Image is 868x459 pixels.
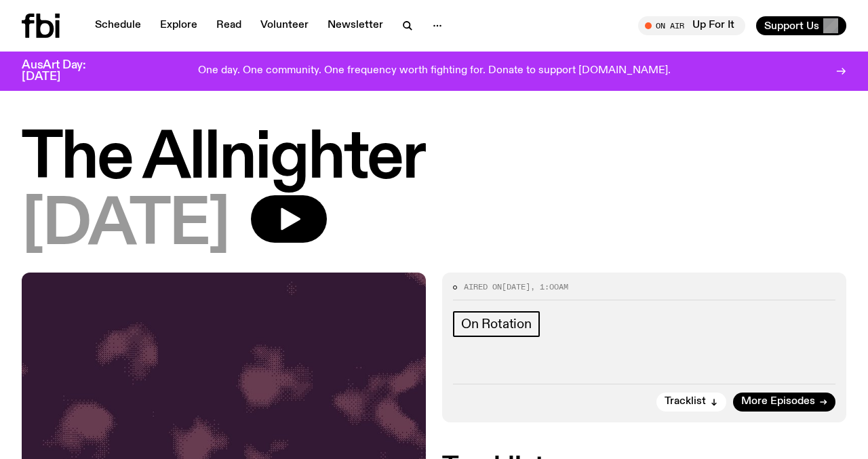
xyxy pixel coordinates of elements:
[22,129,846,190] h1: The Allnighter
[638,16,745,35] button: On AirUp For It
[208,16,250,35] a: Read
[22,195,229,256] span: [DATE]
[665,397,706,407] span: Tracklist
[464,281,502,292] span: Aired on
[764,20,819,32] span: Support Us
[756,16,846,35] button: Support Us
[319,16,391,35] a: Newsletter
[252,16,317,35] a: Volunteer
[461,317,532,332] span: On Rotation
[733,393,835,412] a: More Episodes
[530,281,568,292] span: , 1:00am
[198,65,671,77] p: One day. One community. One frequency worth fighting for. Donate to support [DOMAIN_NAME].
[22,60,108,83] h3: AusArt Day: [DATE]
[87,16,149,35] a: Schedule
[453,311,540,337] a: On Rotation
[502,281,530,292] span: [DATE]
[152,16,205,35] a: Explore
[741,397,815,407] span: More Episodes
[656,393,726,412] button: Tracklist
